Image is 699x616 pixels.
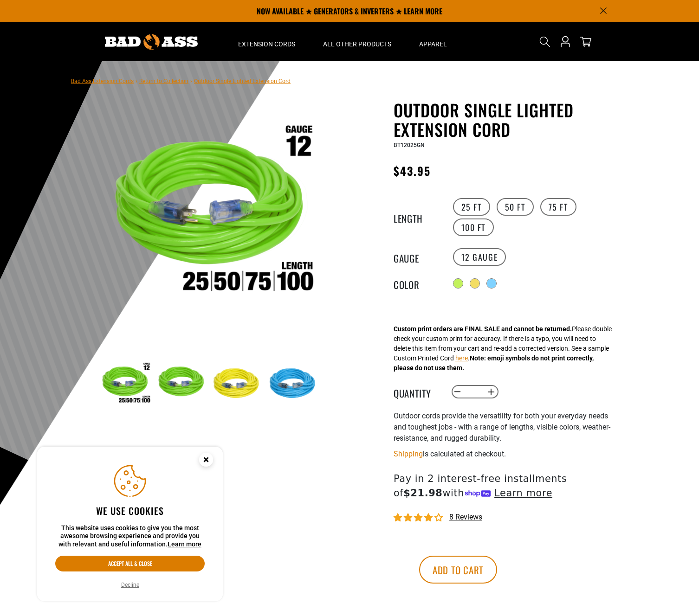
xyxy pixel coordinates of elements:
[224,22,309,61] summary: Extension Cords
[267,357,321,411] img: Blue
[105,34,198,50] img: Bad Ass Extension Cords
[211,357,265,411] img: yellow
[55,556,205,571] button: Accept all & close
[394,251,440,263] legend: Gauge
[497,198,534,216] label: 50 FT
[394,354,594,372] strong: Note: emoji symbols do not print correctly, please do not use them.
[394,386,440,398] label: Quantity
[394,162,431,179] span: $43.95
[394,277,440,289] legend: Color
[238,40,295,48] span: Extension Cords
[537,34,552,49] summary: Search
[419,556,497,584] button: Add to cart
[394,100,621,139] h1: Outdoor Single Lighted Extension Cord
[394,211,440,223] legend: Length
[136,78,137,84] span: ›
[394,513,445,522] span: 3.88 stars
[155,357,208,411] img: neon green
[71,75,291,86] nav: breadcrumbs
[55,505,205,517] h2: We use cookies
[449,513,482,521] span: 8 reviews
[455,353,468,363] button: here
[309,22,405,61] summary: All Other Products
[118,580,142,590] button: Decline
[405,22,461,61] summary: Apparel
[394,142,425,148] span: BT12025GN
[394,324,612,373] div: Please double check your custom print for accuracy. If there is a typo, you will need to delete t...
[190,78,192,84] span: ›
[394,411,610,443] span: Outdoor cords provide the versatility for both your everyday needs and toughest jobs - with a ran...
[37,447,223,602] aside: Cookie Consent
[194,78,291,84] span: Outdoor Single Lighted Extension Cord
[394,325,572,333] strong: Custom print orders are FINAL SALE and cannot be returned.
[453,198,490,216] label: 25 FT
[323,40,391,48] span: All Other Products
[540,198,576,216] label: 75 FT
[168,540,201,548] a: Learn more
[139,78,188,84] a: Return to Collection
[71,78,134,84] a: Bad Ass Extension Cords
[453,218,494,236] label: 100 FT
[419,40,447,48] span: Apparel
[55,524,205,549] p: This website uses cookies to give you the most awesome browsing experience and provide you with r...
[394,448,621,460] div: is calculated at checkout.
[394,449,423,458] a: Shipping
[453,248,506,266] label: 12 Gauge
